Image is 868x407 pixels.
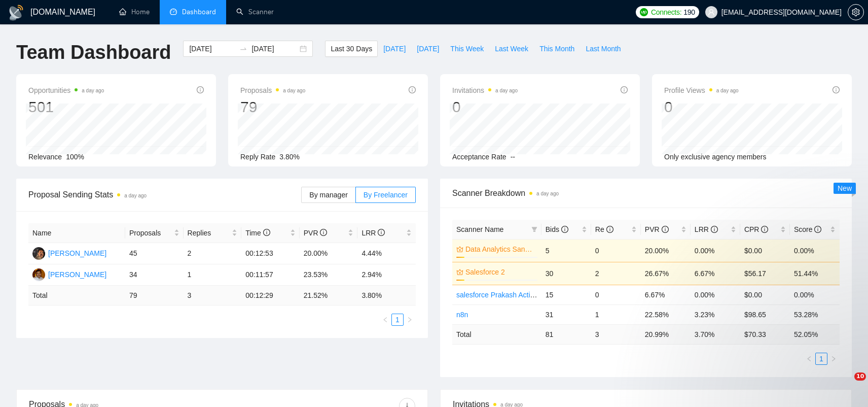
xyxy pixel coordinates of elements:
[184,286,242,306] td: 3
[300,286,358,306] td: 21.52 %
[32,268,45,281] img: SC
[834,372,858,397] iframe: Intercom live chat
[854,372,866,381] span: 10
[744,225,768,233] span: CPR
[716,88,739,93] time: a day ago
[591,285,641,304] td: 0
[28,223,125,243] th: Name
[529,222,539,237] span: filter
[32,270,106,278] a: SC[PERSON_NAME]
[378,229,385,236] span: info-circle
[241,264,300,286] td: 00:11:57
[320,229,327,236] span: info-circle
[48,269,106,280] div: [PERSON_NAME]
[591,324,641,344] td: 3
[465,266,535,278] a: Salesforce 2
[541,304,591,324] td: 31
[66,153,84,161] span: 100%
[640,8,648,16] img: upwork-logo.png
[239,45,247,53] span: swap-right
[531,226,537,232] span: filter
[184,223,242,243] th: Replies
[239,45,247,53] span: to
[251,43,298,54] input: End date
[591,239,641,262] td: 0
[197,86,204,93] span: info-circle
[456,225,503,233] span: Scanner Name
[404,314,416,326] button: right
[125,223,184,243] th: Proposals
[331,43,372,54] span: Last 30 Days
[240,153,275,161] span: Reply Rate
[240,84,305,96] span: Proposals
[641,262,691,285] td: 26.67%
[382,317,388,323] span: left
[450,43,484,54] span: This Week
[541,239,591,262] td: 5
[379,314,391,326] li: Previous Page
[816,353,827,364] a: 1
[711,226,718,233] span: info-circle
[536,191,559,196] time: a day ago
[806,356,812,362] span: left
[740,285,790,304] td: $0.00
[361,229,385,237] span: LRR
[740,262,790,285] td: $56.17
[456,246,463,253] span: crown
[124,193,147,198] time: a day ago
[409,86,416,93] span: info-circle
[283,88,305,93] time: a day ago
[495,43,528,54] span: Last Week
[691,262,740,285] td: 6.67%
[580,41,626,57] button: Last Month
[848,8,863,16] span: setting
[357,243,416,264] td: 4.44%
[125,264,184,286] td: 34
[32,247,45,260] img: PK
[357,264,416,286] td: 2.94%
[241,243,300,264] td: 00:12:53
[240,97,305,117] div: 79
[28,286,125,306] td: Total
[119,8,150,16] a: homeHome
[456,311,468,319] a: n8n
[691,285,740,304] td: 0.00%
[379,314,391,326] button: left
[245,229,270,237] span: Time
[790,262,840,285] td: 51.44%
[827,353,840,365] li: Next Page
[621,86,628,93] span: info-circle
[357,286,416,306] td: 3.80 %
[833,86,840,93] span: info-circle
[452,97,518,117] div: 0
[170,8,177,15] span: dashboard
[411,41,445,57] button: [DATE]
[641,285,691,304] td: 6.67%
[641,239,691,262] td: 20.00%
[32,249,106,257] a: PK[PERSON_NAME]
[790,304,840,324] td: 53.28%
[184,264,242,286] td: 1
[691,304,740,324] td: 3.23%
[815,353,827,365] li: 1
[790,239,840,262] td: 0.00%
[407,317,413,323] span: right
[309,191,347,199] span: By manager
[48,248,106,259] div: [PERSON_NAME]
[691,324,740,344] td: 3.70 %
[794,225,821,233] span: Score
[189,43,235,54] input: Start date
[740,324,790,344] td: $ 70.33
[452,187,840,199] span: Scanner Breakdown
[641,324,691,344] td: 20.99 %
[848,4,864,20] button: setting
[546,225,568,233] span: Bids
[456,268,463,276] span: crown
[651,7,681,18] span: Connects:
[495,88,518,93] time: a day ago
[827,353,840,365] button: right
[595,225,613,233] span: Re
[664,84,739,96] span: Profile Views
[790,285,840,304] td: 0.00%
[300,264,358,286] td: 23.53%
